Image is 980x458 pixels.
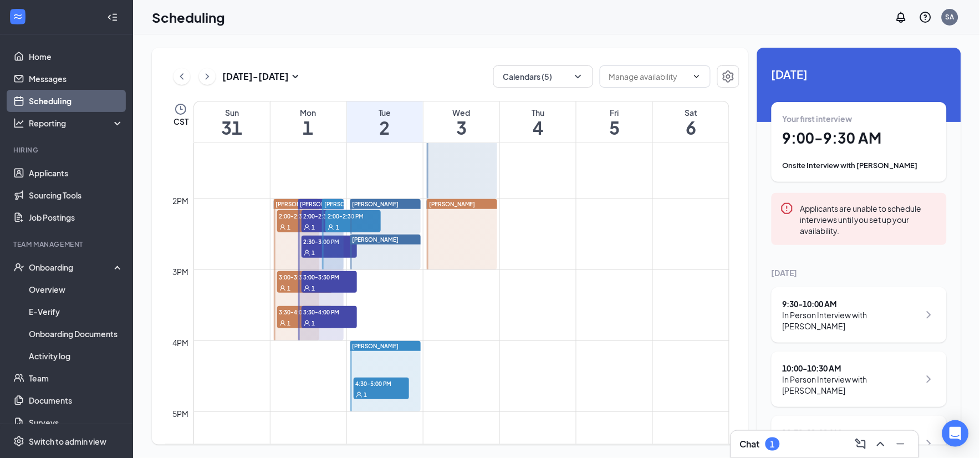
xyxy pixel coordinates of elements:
[194,101,270,143] a: August 31, 2025
[892,435,910,453] button: Minimize
[13,145,121,155] div: Hiring
[783,309,920,332] div: In Person Interview with [PERSON_NAME]
[576,107,652,118] div: Fri
[222,70,289,83] h3: [DATE] - [DATE]
[722,70,735,83] svg: Settings
[279,224,286,231] svg: User
[347,118,423,137] h1: 2
[324,201,371,207] span: [PERSON_NAME]
[493,65,593,88] button: Calendars (5)ChevronDown
[922,308,936,322] svg: ChevronRight
[895,11,908,24] svg: Notifications
[13,240,121,249] div: Team Management
[653,101,729,143] a: September 6, 2025
[13,436,24,447] svg: Settings
[312,284,315,292] span: 1
[423,101,499,143] a: September 3, 2025
[29,323,124,345] a: Onboarding Documents
[304,250,310,256] svg: User
[270,107,346,118] div: Mon
[423,118,499,137] h1: 3
[107,12,118,23] svg: Collapse
[300,201,347,207] span: [PERSON_NAME]
[176,70,187,83] svg: ChevronLeft
[304,224,310,231] svg: User
[29,301,124,323] a: E-Verify
[312,319,315,327] span: 1
[29,278,124,301] a: Overview
[270,101,346,143] a: September 1, 2025
[304,320,310,327] svg: User
[277,306,333,317] span: 3:30-4:00 PM
[173,116,188,127] span: CST
[354,378,409,389] span: 4:30-5:00 PM
[423,107,499,118] div: Wed
[29,411,124,434] a: Surveys
[173,68,190,85] button: ChevronLeft
[171,337,191,349] div: 4pm
[29,436,106,447] div: Switch to admin view
[783,363,920,374] div: 10:00 - 10:30 AM
[171,408,191,420] div: 5pm
[29,206,124,228] a: Job Postings
[29,162,124,184] a: Applicants
[692,72,701,81] svg: ChevronDown
[852,435,870,453] button: ComposeMessage
[171,266,191,278] div: 3pm
[783,160,936,171] div: Onsite Interview with [PERSON_NAME]
[302,210,357,221] span: 2:00-2:30 PM
[576,101,652,143] a: September 5, 2025
[202,70,213,83] svg: ChevronRight
[328,224,334,231] svg: User
[288,319,291,327] span: 1
[29,389,124,411] a: Documents
[171,195,191,207] div: 2pm
[922,373,936,386] svg: ChevronRight
[919,11,932,24] svg: QuestionInfo
[429,201,476,207] span: [PERSON_NAME]
[288,284,291,292] span: 1
[174,103,187,116] svg: Clock
[922,437,936,450] svg: ChevronRight
[279,320,286,327] svg: User
[277,271,333,282] span: 3:00-3:30 PM
[336,223,339,231] span: 1
[29,262,114,273] div: Onboarding
[946,12,955,22] div: SA
[302,236,357,247] span: 2:30-3:00 PM
[573,71,584,82] svg: ChevronDown
[783,113,936,124] div: Your first interview
[289,70,302,83] svg: SmallChevronDown
[653,107,729,118] div: Sat
[783,427,920,438] div: 10:30 - 11:00 AM
[364,391,367,399] span: 1
[279,285,286,292] svg: User
[270,118,346,137] h1: 1
[740,438,760,450] h3: Chat
[347,101,423,143] a: September 2, 2025
[356,391,363,398] svg: User
[304,285,310,292] svg: User
[780,202,794,215] svg: Error
[874,437,887,451] svg: ChevronUp
[353,236,399,243] span: [PERSON_NAME]
[353,201,399,207] span: [PERSON_NAME]
[276,201,323,207] span: [PERSON_NAME]
[312,249,315,257] span: 1
[325,210,381,221] span: 2:00-2:30 PM
[500,118,576,137] h1: 4
[653,118,729,137] h1: 6
[13,262,24,273] svg: UserCheck
[288,223,291,231] span: 1
[347,107,423,118] div: Tue
[12,11,23,22] svg: WorkstreamLogo
[29,45,124,68] a: Home
[152,8,225,27] h1: Scheduling
[942,420,969,447] div: Open Intercom Messenger
[500,101,576,143] a: September 4, 2025
[194,107,270,118] div: Sun
[772,267,947,278] div: [DATE]
[302,271,357,282] span: 3:00-3:30 PM
[717,65,739,88] button: Settings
